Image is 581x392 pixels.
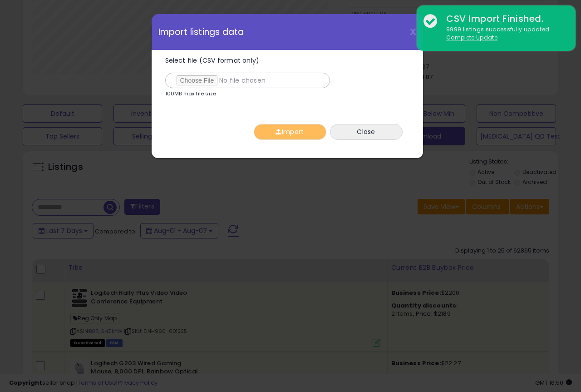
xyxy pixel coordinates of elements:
[165,56,260,65] span: Select file (CSV format only)
[254,124,326,140] button: Import
[439,12,569,25] div: CSV Import Finished.
[446,34,497,41] u: Complete Update
[410,25,416,38] span: X
[330,124,403,140] button: Close
[165,91,217,96] p: 100MB max file size
[439,25,569,42] div: 9999 listings successfully updated.
[158,28,244,36] span: Import listings data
